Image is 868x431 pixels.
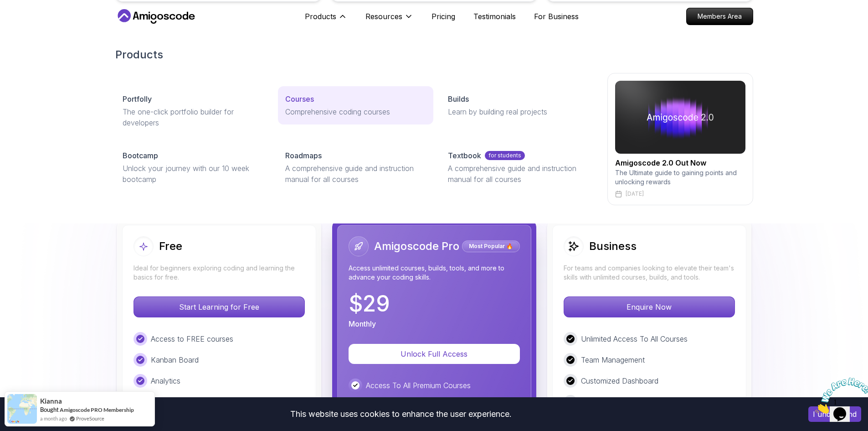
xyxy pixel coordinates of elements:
a: For Business [534,11,579,22]
p: Members Area [687,8,753,25]
p: Comprehensive coding courses [285,106,426,117]
p: $ 29 [349,293,390,315]
p: Unlock your journey with our 10 week bootcamp [123,163,263,185]
div: This website uses cookies to enhance the user experience. [7,404,795,424]
button: Unlock Full Access [349,344,520,364]
span: Kianna [40,397,62,405]
button: Enquire Now [564,296,735,317]
a: Testimonials [473,11,516,22]
p: Access to FREE courses [151,333,233,344]
button: Products [305,11,347,29]
a: BootcampUnlock your journey with our 10 week bootcamp [115,143,271,192]
p: Courses [285,93,314,104]
p: The one-click portfolio builder for developers [123,106,263,128]
p: Team Management [581,354,645,365]
span: Bought [40,406,59,413]
p: Analytics [151,375,180,386]
p: Access to Free TextBooks [151,396,239,407]
a: Unlock Full Access [349,349,520,358]
a: Start Learning for Free [134,302,305,312]
p: Enquire Now [564,297,734,317]
h2: Amigoscode Pro [374,239,459,254]
a: Enquire Now [564,302,735,312]
a: Amigoscode PRO Membership [60,406,134,413]
p: Resources [365,11,402,22]
a: ProveSource [76,415,104,422]
button: Start Learning for Free [134,296,305,317]
h2: Free [159,239,182,254]
p: For teams and companies looking to elevate their team's skills with unlimited courses, builds, an... [564,264,735,282]
p: Unlock Full Access [360,348,509,359]
p: The Ultimate guide to gaining points and unlocking rewards [615,168,745,187]
a: Members Area [686,8,753,25]
iframe: chat widget [812,374,868,417]
p: for students [485,151,525,160]
a: Pricing [431,11,455,22]
span: 1 [4,4,7,11]
p: Access unlimited courses, builds, tools, and more to advance your coding skills. [349,264,520,282]
p: Textbook [448,150,481,161]
p: Most Popular 🔥 [463,242,519,251]
p: Ideal for beginners exploring coding and learning the basics for free. [134,264,305,282]
h2: Business [589,239,637,254]
p: Kanban Board [151,354,199,365]
p: Monthly [349,318,376,329]
p: Portfolly [123,93,152,104]
a: Textbookfor studentsA comprehensive guide and instruction manual for all courses [441,143,596,192]
a: CoursesComprehensive coding courses [278,86,433,125]
p: Roadmaps [285,150,322,161]
button: Accept cookies [808,406,861,422]
p: Builds [448,93,469,104]
p: A comprehensive guide and instruction manual for all courses [448,163,589,185]
p: Access To All Premium Courses [366,380,471,391]
span: a month ago [40,415,67,422]
p: Branded Certificates [581,396,648,407]
a: BuildsLearn by building real projects [441,86,596,125]
h2: Products [115,47,753,62]
a: amigoscode 2.0Amigoscode 2.0 Out NowThe Ultimate guide to gaining points and unlocking rewards[DATE] [607,73,753,205]
p: Bootcamp [123,150,158,161]
button: Resources [365,11,413,29]
p: Learn by building real projects [448,106,589,117]
img: provesource social proof notification image [7,394,37,424]
a: PortfollyThe one-click portfolio builder for developers [115,86,271,135]
p: Products [305,11,336,22]
h2: Amigoscode 2.0 Out Now [615,157,745,168]
p: Unlimited Access To All Courses [581,333,688,344]
p: Customized Dashboard [581,375,658,386]
img: Chat attention grabber [4,4,60,40]
p: [DATE] [626,190,644,197]
p: Start Learning for Free [134,297,304,317]
p: A comprehensive guide and instruction manual for all courses [285,163,426,185]
img: amigoscode 2.0 [615,81,745,154]
a: RoadmapsA comprehensive guide and instruction manual for all courses [278,143,433,192]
